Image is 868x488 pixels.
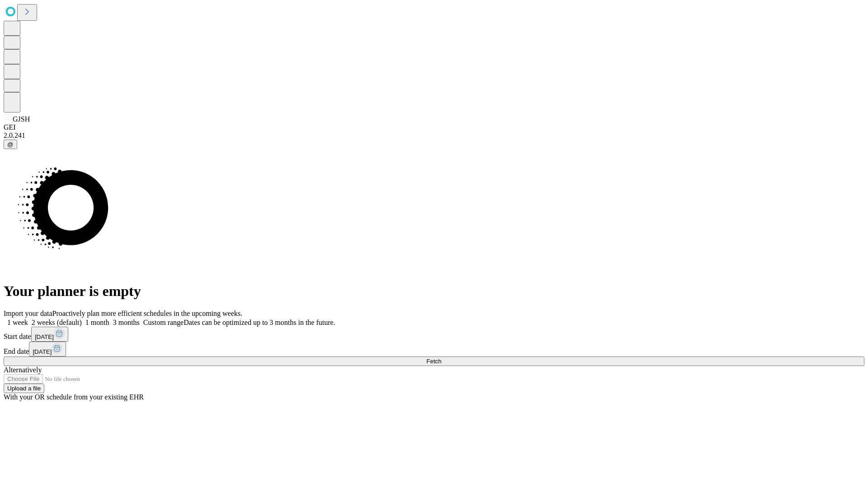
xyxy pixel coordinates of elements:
button: [DATE] [29,342,66,357]
button: Upload a file [4,384,44,393]
div: End date [4,342,864,357]
span: Alternatively [4,366,42,374]
span: 1 week [7,319,28,326]
button: @ [4,140,17,149]
span: Custom range [143,319,184,326]
span: [DATE] [33,348,52,355]
span: @ [7,141,14,148]
span: Proactively plan more efficient schedules in the upcoming weeks. [52,310,242,317]
span: [DATE] [35,333,54,340]
button: Fetch [4,357,864,366]
span: 3 months [113,319,140,326]
div: Start date [4,327,864,342]
div: 2.0.241 [4,131,864,140]
span: Dates can be optimized up to 3 months in the future. [184,319,335,326]
span: Fetch [426,358,441,365]
span: 1 month [85,319,109,326]
span: With your OR schedule from your existing EHR [4,393,144,401]
h1: Your planner is empty [4,283,864,300]
button: [DATE] [31,327,68,342]
div: GEI [4,123,864,131]
span: GJSH [13,115,30,123]
span: Import your data [4,310,52,317]
span: 2 weeks (default) [32,319,82,326]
